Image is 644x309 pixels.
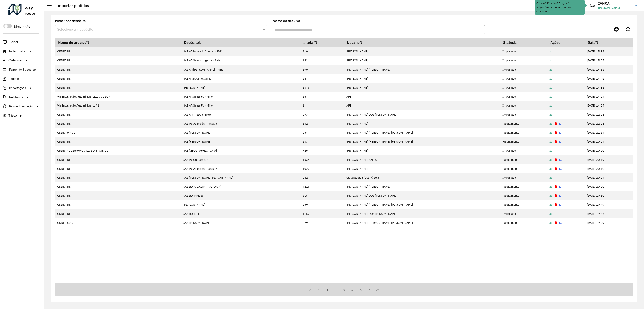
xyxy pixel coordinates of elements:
a: Reimportar [559,203,562,207]
td: SAZ AR Mercado Central - SMK [181,47,300,56]
td: Parcialmente [500,119,547,128]
td: Parcialmente [500,128,547,137]
a: Arquivo completo [550,167,552,171]
td: [PERSON_NAME] [344,56,500,65]
td: API [344,101,500,110]
td: 26 [300,92,344,101]
td: SAZ BO [GEOGRAPHIC_DATA] [181,182,300,191]
td: ORDER - 2025-09-17T192148.938.DL [55,146,181,155]
a: Arquivo completo [550,77,552,81]
h2: Importar pedidos [52,3,89,8]
td: [PERSON_NAME] [344,47,500,56]
a: Arquivo completo [550,203,552,207]
td: [DATE] 20:10 [585,164,633,173]
a: Arquivo completo [550,104,552,107]
span: Painel [10,40,18,44]
span: Importações [9,86,26,90]
a: Reimportar [559,122,562,126]
td: ORDER.DL [55,83,181,92]
td: Parcialmente [500,182,547,191]
td: [DATE] 19:29 [585,218,633,227]
td: SAZ [PERSON_NAME] [181,128,300,137]
td: 142 [300,56,344,65]
a: Arquivo completo [550,95,552,98]
td: SAZ AR Santa Fe - Mino [181,101,300,110]
th: Depósito [181,38,300,47]
td: ORDER.DL [55,56,181,65]
td: 1375 [300,83,344,92]
label: Simulação [14,24,30,29]
td: [PERSON_NAME] SALES [344,155,500,164]
a: Exibir log de erros [555,122,557,126]
td: SAZ AR - TaDa Shipick [181,110,300,119]
td: Importado [500,101,547,110]
a: Exibir log de erros [555,194,557,198]
button: Next Page [365,285,373,294]
td: [DATE] 14:46 [585,74,633,83]
td: 190 [300,65,344,74]
label: Filtrar por depósito [55,18,86,24]
th: Ações [547,38,585,47]
td: SAZ [PERSON_NAME] [PERSON_NAME] [181,173,300,182]
td: ORDER.DL [55,164,181,173]
button: 2 [331,285,340,294]
td: 273 [300,110,344,119]
a: Arquivo completo [550,122,552,126]
td: ORDER (3).DL [55,218,181,227]
span: Roteirizador [9,49,26,54]
span: Tático [8,113,17,118]
td: 152 [300,119,344,128]
td: 315 [300,191,344,200]
td: 1020 [300,164,344,173]
a: Arquivo completo [550,131,552,135]
a: Arquivo completo [550,185,552,189]
td: [DATE] 19:50 [585,191,633,200]
td: Via Integração Automática - 1 / 1 [55,101,181,110]
td: SAZ AR Santa Fe - Mino [181,92,300,101]
td: ORDER.DL [55,173,181,182]
td: SAZ PY Asunción - Tanda 3 [181,119,300,128]
td: 233 [300,137,344,146]
td: ORDER.DL [55,155,181,164]
td: [DATE] 19:47 [585,209,633,218]
td: [DATE] 14:31 [585,83,633,92]
a: Arquivo completo [550,68,552,72]
td: [PERSON_NAME] DOS [PERSON_NAME] [344,209,500,218]
td: Importado [500,110,547,119]
td: ORDER (4).DL [55,128,181,137]
a: Contato Rápido [587,1,597,11]
td: SAZ PY Guarambaré [181,155,300,164]
a: Reimportar [559,185,562,189]
td: [DATE] 22:36 [585,119,633,128]
td: ORDER.DL [55,119,181,128]
td: Via Integração Automática - 2107 / 2107 [55,92,181,101]
td: [PERSON_NAME] [181,83,300,92]
a: Exibir log de erros [555,221,557,225]
td: Importado [500,92,547,101]
a: Arquivo completo [550,158,552,162]
td: Parcialmente [500,155,547,164]
a: Exibir log de erros [555,131,557,135]
td: Importado [500,146,547,155]
td: [PERSON_NAME] [344,119,500,128]
td: [DATE] 21:14 [585,128,633,137]
td: API [344,92,500,101]
td: 234 [300,128,344,137]
a: Exibir log de erros [555,158,557,162]
td: [PERSON_NAME] DOS [PERSON_NAME] [344,191,500,200]
th: # total [300,38,344,47]
td: 64 [300,74,344,83]
span: Pedidos [8,76,20,81]
td: 1 [300,101,344,110]
td: 839 [300,200,344,209]
td: Importado [500,65,547,74]
td: SAZ [PERSON_NAME] [181,218,300,227]
td: [DATE] 14:53 [585,65,633,74]
td: [PERSON_NAME] [PERSON_NAME] [PERSON_NAME] [344,200,500,209]
a: Arquivo completo [550,194,552,198]
td: 210 [300,47,344,56]
h3: IANCA [598,1,632,6]
td: 229 [300,218,344,227]
a: Arquivo completo [550,50,552,53]
td: SAZ AR Rosario I SMK [181,74,300,83]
